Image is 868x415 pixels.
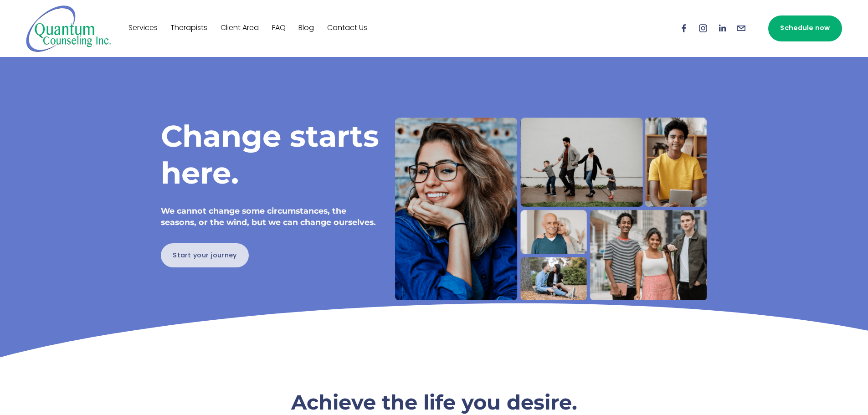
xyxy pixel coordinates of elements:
a: Schedule now [768,15,842,41]
a: Therapists [170,21,207,36]
a: FAQ [272,21,286,36]
a: Contact Us [327,21,367,36]
a: Client Area [221,21,259,36]
a: Instagram [698,23,708,33]
a: info@quantumcounselinginc.com [736,23,746,33]
a: Blog [298,21,314,36]
a: Start your journey [161,243,249,267]
a: Facebook [679,23,689,33]
a: LinkedIn [717,23,727,33]
a: Services [128,21,158,36]
img: Quantum Counseling Inc. | Change starts here. [26,5,111,52]
h4: We cannot change some circumstances, the seasons, or the wind, but we can change ourselves. [161,205,380,228]
h1: Change starts here. [161,118,380,191]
